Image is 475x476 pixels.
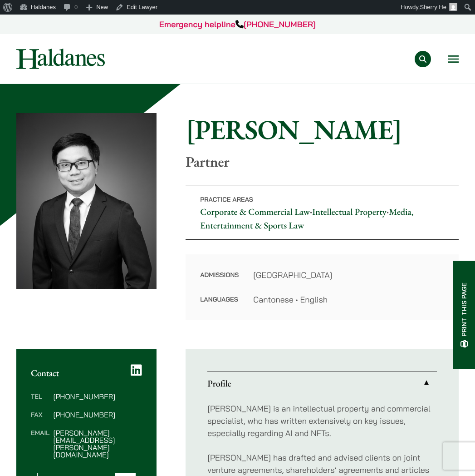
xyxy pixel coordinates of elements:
[207,372,437,395] a: Profile
[31,411,49,429] dt: Fax
[131,364,142,377] a: LinkedIn
[200,293,239,306] dt: Languages
[186,153,459,170] p: Partner
[186,185,459,240] p: • •
[200,206,310,218] a: Corporate & Commercial Law
[200,195,253,203] span: Practice Areas
[16,49,105,69] img: Logo of Haldanes
[253,269,444,281] dd: [GEOGRAPHIC_DATA]
[159,19,316,30] a: Emergency helpline[PHONE_NUMBER]
[186,113,459,146] h1: [PERSON_NAME]
[53,411,142,418] dd: [PHONE_NUMBER]
[420,4,446,10] span: Sherry He
[53,429,142,458] dd: [PERSON_NAME][EMAIL_ADDRESS][PERSON_NAME][DOMAIN_NAME]
[31,367,142,378] h2: Contact
[53,393,142,400] dd: [PHONE_NUMBER]
[415,51,431,67] button: Search
[312,206,387,218] a: Intellectual Property
[200,269,239,293] dt: Admissions
[448,55,459,63] button: Open menu
[31,429,49,458] dt: Email
[207,402,437,439] p: [PERSON_NAME] is an intellectual property and commercial specialist, who has written extensively ...
[253,293,444,306] dd: Cantonese • English
[31,393,49,411] dt: Tel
